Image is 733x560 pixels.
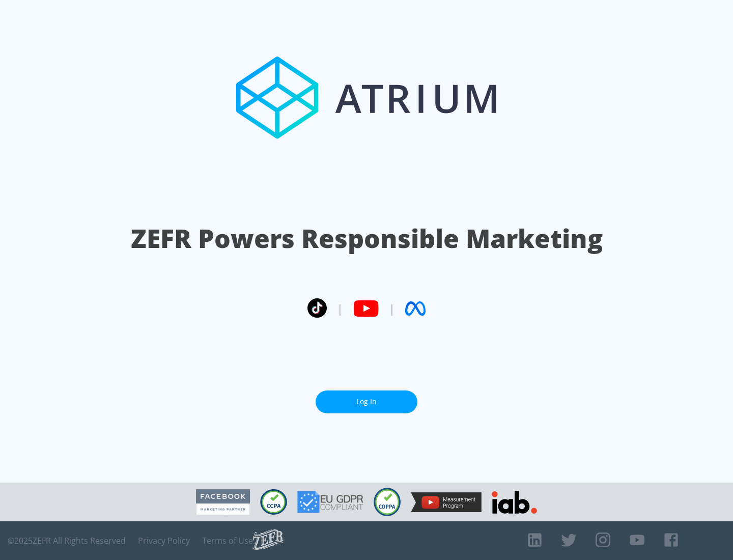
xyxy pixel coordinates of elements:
a: Terms of Use [202,536,253,546]
img: COPPA Compliant [374,488,401,516]
img: IAB [492,491,537,514]
a: Privacy Policy [138,536,190,546]
h1: ZEFR Powers Responsible Marketing [131,221,603,256]
span: | [337,301,343,316]
img: GDPR Compliant [297,491,363,513]
img: Facebook Marketing Partner [196,489,250,515]
img: CCPA Compliant [260,489,287,515]
img: YouTube Measurement Program [411,492,482,512]
a: Log In [316,390,417,413]
span: | [389,301,395,316]
span: © 2025 ZEFR All Rights Reserved [8,536,126,546]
